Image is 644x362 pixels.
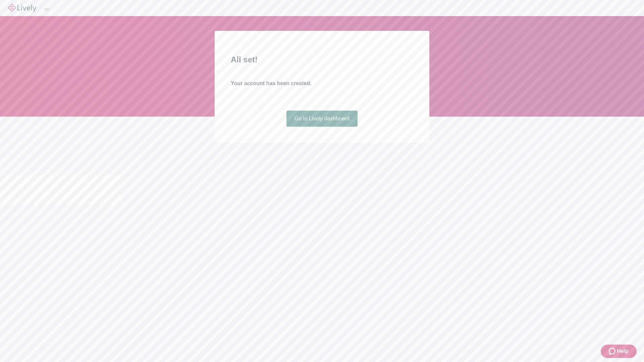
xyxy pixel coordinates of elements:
[286,111,358,127] a: Go to Lively dashboard
[231,79,413,87] h4: Your account has been created.
[601,345,637,358] button: Zendesk support iconHelp
[8,4,36,12] img: Lively
[231,54,413,66] h2: All set!
[609,347,617,355] svg: Zendesk support icon
[617,347,629,355] span: Help
[44,8,50,10] button: Log out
